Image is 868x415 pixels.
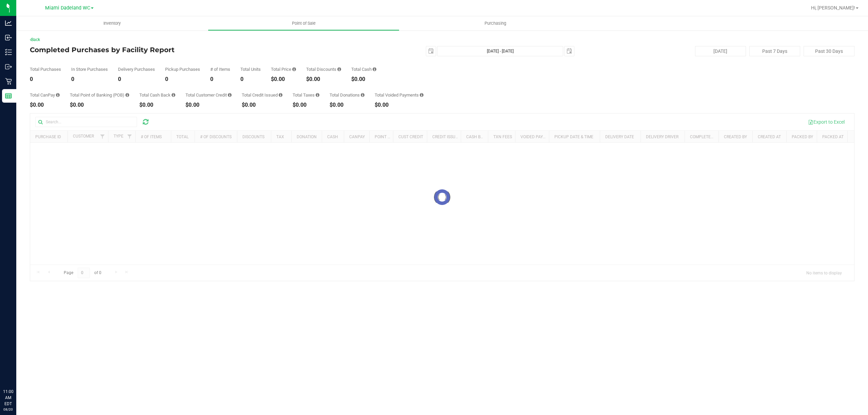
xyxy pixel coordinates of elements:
[3,407,13,412] p: 08/20
[118,77,155,82] div: 0
[5,34,12,41] inline-svg: Inbound
[30,67,61,71] div: Total Purchases
[351,67,376,71] div: Total Cash
[306,77,341,82] div: $0.00
[71,77,108,82] div: 0
[185,93,232,97] div: Total Customer Credit
[330,102,364,108] div: $0.00
[172,93,175,97] i: Sum of the cash-back amounts from rounded-up electronic payments for all purchases in the date ra...
[475,20,515,26] span: Purchasing
[351,77,376,82] div: $0.00
[242,102,282,108] div: $0.00
[316,93,319,97] i: Sum of the total taxes for all purchases in the date range.
[125,93,129,97] i: Sum of the successful, non-voided point-of-banking payment transactions, both via payment termina...
[45,5,90,11] span: Miami Dadeland WC
[210,67,230,71] div: # of Items
[565,46,574,56] span: select
[70,102,129,108] div: $0.00
[16,16,208,30] a: Inventory
[165,67,200,71] div: Pickup Purchases
[139,93,175,97] div: Total Cash Back
[5,78,12,85] inline-svg: Retail
[293,102,319,108] div: $0.00
[185,102,232,108] div: $0.00
[749,46,800,56] button: Past 7 Days
[240,77,261,82] div: 0
[330,93,364,97] div: Total Donations
[210,77,230,82] div: 0
[361,93,364,97] i: Sum of all round-up-to-next-dollar total price adjustments for all purchases in the date range.
[283,20,325,26] span: Point of Sale
[30,93,60,97] div: Total CanPay
[292,67,296,71] i: Sum of the total prices of all purchases in the date range.
[242,93,282,97] div: Total Credit Issued
[399,16,591,30] a: Purchasing
[271,77,296,82] div: $0.00
[30,77,61,82] div: 0
[71,67,108,71] div: In Store Purchases
[70,93,129,97] div: Total Point of Banking (POB)
[271,67,296,71] div: Total Price
[165,77,200,82] div: 0
[373,67,376,71] i: Sum of the successful, non-voided cash payment transactions for all purchases in the date range. ...
[5,63,12,70] inline-svg: Outbound
[208,16,399,30] a: Point of Sale
[118,67,155,71] div: Delivery Purchases
[30,102,60,108] div: $0.00
[5,49,12,56] inline-svg: Inventory
[426,46,436,56] span: select
[293,93,319,97] div: Total Taxes
[5,20,12,26] inline-svg: Analytics
[240,67,261,71] div: Total Units
[306,67,341,71] div: Total Discounts
[375,102,423,108] div: $0.00
[30,46,305,54] h4: Completed Purchases by Facility Report
[279,93,282,97] i: Sum of all account credit issued for all refunds from returned purchases in the date range.
[375,93,423,97] div: Total Voided Payments
[56,93,60,97] i: Sum of the successful, non-voided CanPay payment transactions for all purchases in the date range.
[5,92,12,99] inline-svg: Reports
[811,5,855,11] span: Hi, [PERSON_NAME]!
[337,67,341,71] i: Sum of the discount values applied to the all purchases in the date range.
[804,46,854,56] button: Past 30 Days
[228,93,232,97] i: Sum of the successful, non-voided payments using account credit for all purchases in the date range.
[30,37,40,42] a: Back
[94,20,130,26] span: Inventory
[3,389,13,407] p: 11:00 AM EDT
[420,93,423,97] i: Sum of all voided payment transaction amounts, excluding tips and transaction fees, for all purch...
[695,46,746,56] button: [DATE]
[139,102,175,108] div: $0.00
